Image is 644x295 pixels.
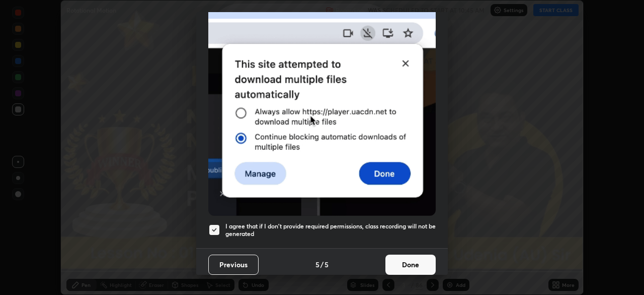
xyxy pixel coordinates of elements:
[315,259,319,270] h4: 5
[320,259,324,270] h4: /
[325,259,329,270] h4: 5
[208,255,259,275] button: Previous
[225,222,436,238] h5: I agree that if I don't provide required permissions, class recording will not be generated
[385,255,436,275] button: Done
